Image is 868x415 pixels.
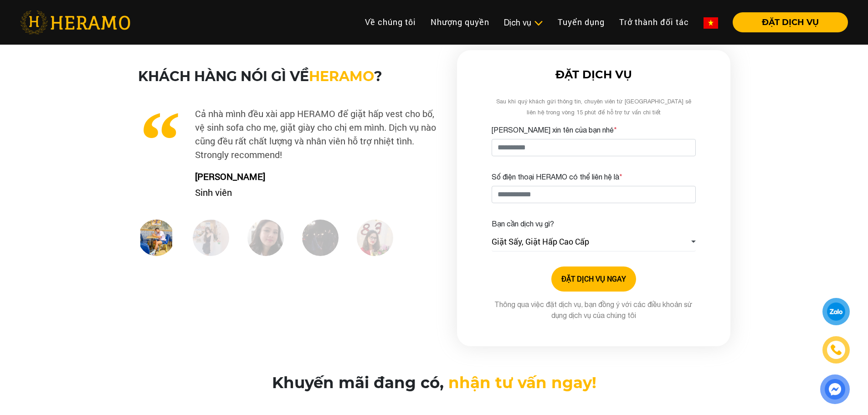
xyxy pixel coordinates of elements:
[494,300,693,319] span: Thông qua việc đặt dịch vụ, bạn đồng ý với các điều khoản sử dụng dịch vụ của chúng tôi
[504,16,543,29] div: Dịch vụ
[188,185,442,199] p: Sinh viên
[496,98,691,116] span: Sau khi quý khách gửi thông tin, chuyên viên từ [GEOGRAPHIC_DATA] sẽ liên hệ trong vòng 15 phút đ...
[138,220,175,256] img: HP1.jpg
[830,343,842,356] img: phone-icon
[725,18,848,26] a: ĐẶT DỊCH VỤ
[492,68,696,82] h3: ĐẶT DỊCH VỤ
[358,12,423,32] a: Về chúng tôi
[357,220,393,256] img: HP5.jpg
[138,68,442,85] h2: Khách hàng nói gì về ?
[824,338,848,362] a: phone-icon
[247,220,284,256] img: HP3.jpg
[733,12,848,32] button: ĐẶT DỊCH VỤ
[448,373,596,392] span: nhận tư vấn ngay!
[193,220,229,256] img: HP2.jpg
[492,171,622,182] label: Số điện thoại HERAMO có thể liên hệ là
[20,10,130,34] img: heramo-logo.png
[188,169,442,183] p: [PERSON_NAME]
[492,218,554,229] label: Bạn cần dịch vụ gì?
[492,124,617,135] label: [PERSON_NAME] xin tên của bạn nhé
[704,17,718,29] img: vn-flag.png
[138,107,442,161] p: Cả nhà mình đều xài app HERAMO để giặt hấp vest cho bố, vệ sinh sofa cho mẹ, giặt giày cho chị em...
[550,12,612,32] a: Tuyển dụng
[309,68,374,85] span: HERAMO
[423,12,497,32] a: Nhượng quyền
[302,220,339,256] img: HP4.jpg
[612,12,696,32] a: Trở thành đối tác
[534,19,543,28] img: subToggleIcon
[492,236,589,248] span: Giặt Sấy, Giặt Hấp Cao Cấp
[551,266,636,292] button: ĐẶT DỊCH VỤ NGAY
